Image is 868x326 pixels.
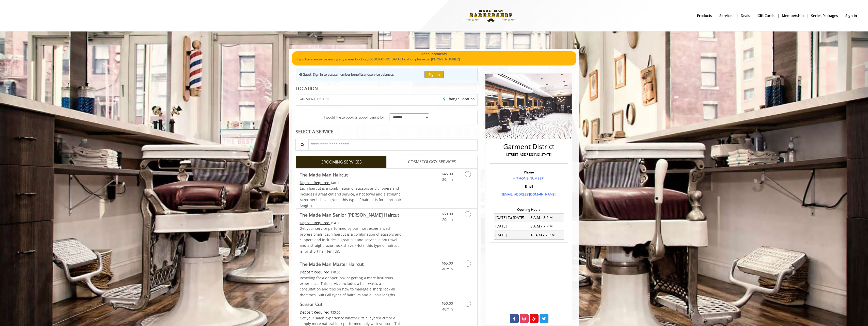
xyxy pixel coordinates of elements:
span: Each haircut is a combination of scissors and clippers and includes a great cut and service, a ho... [300,186,401,208]
b: sign in [845,13,857,19]
b: Series packages [811,13,838,19]
td: [DATE] [494,231,529,239]
div: $70.00 [300,269,402,275]
b: gift cards [757,13,775,19]
span: This service needs some Advance to be paid before we block your appointment [300,270,330,274]
span: 20min [442,177,453,182]
b: Announcements [421,51,447,57]
h3: Phone [491,170,566,174]
span: I would like to book an appointment for [324,115,384,120]
span: 20min [442,217,453,222]
span: 40min [442,267,453,271]
span: $50.00 [442,211,453,216]
b: member benefits [337,72,364,77]
h2: Garment District [491,143,566,150]
p: Get your service performed by our most experienced professionals. Each haircut is a combination o... [300,226,402,254]
div: $54.00 [300,220,402,226]
span: $45.00 [442,171,453,176]
a: sign insign in [842,12,861,19]
span: $50.00 [442,301,453,306]
td: [DATE] [494,222,529,231]
span: GROOMING SERVICES [321,159,362,166]
button: Sign In [424,71,444,78]
a: + [PHONE_NUMBER] [513,176,544,181]
td: [DATE] To [DATE] [494,213,529,222]
td: 10 A.M - 7 P.M [529,231,564,239]
span: This service needs some Advance to be paid before we block your appointment [300,220,330,225]
b: The Made Man Senior [PERSON_NAME] Haircut [300,211,399,218]
span: This service needs some Advance to be paid before we block your appointment [300,310,330,315]
div: $48.00 [300,180,402,186]
span: GARMENT DISTRICT [298,97,332,101]
span: This service needs some Advance to be paid before we block your appointment [300,180,330,185]
b: The Made Man Master Haircut [300,260,364,268]
img: Made Man Barbershop logo [456,2,526,30]
h3: Email [491,185,566,188]
b: service balances [369,72,394,77]
b: products [697,13,712,19]
a: MembershipMembership [778,12,808,19]
span: $65.00 [442,261,453,266]
a: DealsDeals [737,12,754,19]
a: ServicesServices [716,12,737,19]
span: Restyling for a dapper look or getting a more luxurious experience. This service includes a hair ... [300,275,396,297]
b: Scissor Cut [300,301,322,308]
a: Productsproducts [693,12,716,19]
b: Deals [741,13,750,19]
p: If you have are experiencing any issues booking [GEOGRAPHIC_DATA] location please call [PHONE_NUM... [296,57,573,62]
b: LOCATION [296,85,318,91]
a: [EMAIL_ADDRESS][DOMAIN_NAME] [502,192,556,197]
td: 8 A.M - 8 P.M [529,213,564,222]
a: Gift cardsgift cards [754,12,778,19]
p: [STREET_ADDRESS][US_STATE] [491,152,566,157]
a: Change Location [443,96,475,101]
div: Hi Guest! Sign in to access and [298,72,394,77]
a: Series packagesSeries packages [808,12,842,19]
td: 8 A.M - 7 P.M [529,222,564,231]
span: 40min [442,307,453,312]
b: The Made Man Haircut [300,171,348,178]
button: Service Search [295,139,309,151]
div: SELECT A SERVICE [296,129,478,134]
b: Services [719,13,733,19]
div: $55.00 [300,309,402,315]
b: Membership [782,13,804,19]
span: COSMETOLOGY SERVICES [408,159,456,165]
h3: Opening Hours [490,208,568,211]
